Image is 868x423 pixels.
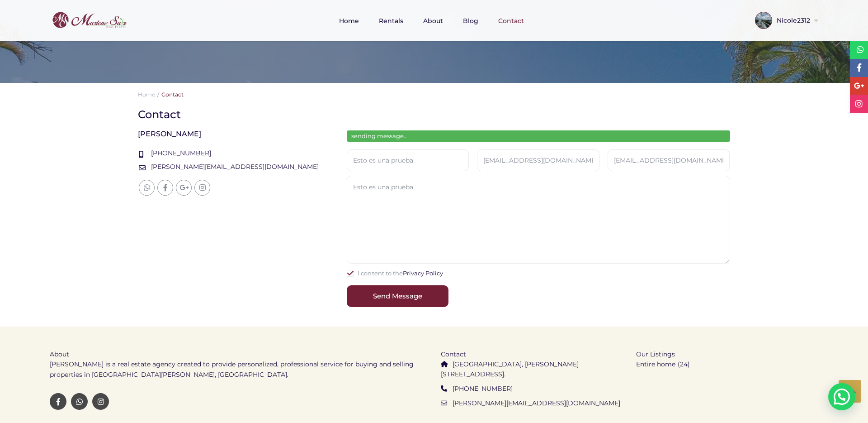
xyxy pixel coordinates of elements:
[151,149,211,157] a: [PHONE_NUMBER]
[636,360,675,368] a: Entire home
[50,359,427,380] p: [PERSON_NAME] is a real estate agency created to provide personalized, professional service for b...
[453,385,513,393] a: [PHONE_NUMBER]
[678,360,690,368] span: (24)
[151,163,319,171] a: [PERSON_NAME][EMAIL_ADDRESS][DOMAIN_NAME]
[347,149,469,171] input: Full Name
[608,149,730,171] input: Website
[138,91,155,98] a: Home
[138,107,723,121] h1: Contact
[477,149,599,171] input: Email
[358,268,443,278] label: I consent to the
[453,399,620,407] a: [PERSON_NAME][EMAIL_ADDRESS][DOMAIN_NAME]
[636,350,675,358] span: Our Listings
[403,269,443,277] a: Privacy Policy
[347,285,448,307] input: Send Message
[138,130,201,139] h3: [PERSON_NAME]
[347,130,730,142] div: sending message..
[50,350,69,358] span: About
[772,17,812,24] span: Nicole2312
[38,10,129,31] img: logo
[441,350,466,358] span: Contact
[441,359,623,379] p: [GEOGRAPHIC_DATA], [PERSON_NAME][STREET_ADDRESS].
[155,91,184,98] li: Contact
